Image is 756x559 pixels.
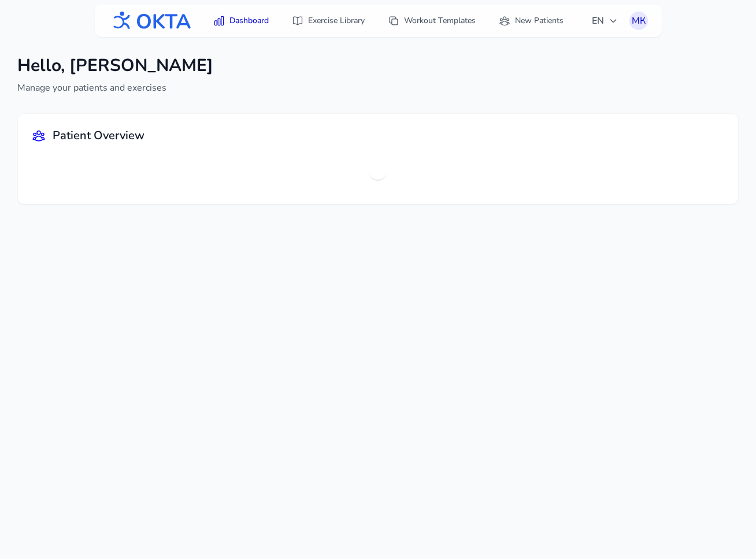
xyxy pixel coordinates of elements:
[109,6,192,36] img: OKTA logo
[585,9,625,32] button: EN
[492,10,570,31] a: New Patients
[53,128,144,144] h2: Patient Overview
[592,14,618,28] span: EN
[206,10,276,31] a: Dashboard
[285,10,372,31] a: Exercise Library
[629,12,648,30] button: МК
[381,10,483,31] a: Workout Templates
[17,81,213,95] p: Manage your patients and exercises
[17,55,213,76] h1: Hello, [PERSON_NAME]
